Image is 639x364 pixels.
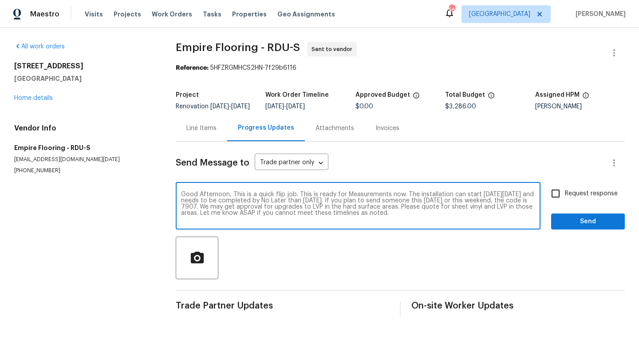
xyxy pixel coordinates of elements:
span: Properties [232,10,267,19]
b: Reference: [176,65,209,71]
div: Trade partner only [255,156,328,170]
span: [DATE] [265,103,284,110]
h5: Empire Flooring - RDU-S [14,143,154,152]
span: Visits [85,10,103,19]
span: The total cost of line items that have been proposed by Opendoor. This sum includes line items th... [488,92,495,103]
span: The total cost of line items that have been approved by both Opendoor and the Trade Partner. This... [413,92,420,103]
span: [GEOGRAPHIC_DATA] [469,10,530,19]
div: 5HFZRGMHCS2HN-7f29b6116 [176,63,625,72]
span: Geo Assignments [277,10,335,19]
span: [DATE] [286,103,305,110]
span: Request response [565,189,618,198]
div: Attachments [316,124,354,133]
p: [PHONE_NUMBER] [14,167,154,174]
span: [DATE] [231,103,250,110]
h5: Approved Budget [355,92,410,98]
span: $0.00 [355,103,373,110]
span: Send Message to [176,158,249,167]
h5: [GEOGRAPHIC_DATA] [14,74,154,83]
span: - [210,103,250,110]
textarea: Good Afternoon, This is a quick flip job. This is ready for Measurements now. The installation ca... [181,191,535,222]
div: Progress Updates [238,123,294,132]
span: Trade Partner Updates [176,301,389,310]
button: Send [551,214,625,230]
div: 56 [449,5,455,14]
span: Empire Flooring - RDU-S [176,42,300,53]
span: The hpm assigned to this work order. [582,92,589,103]
h5: Assigned HPM [535,92,580,98]
span: Maestro [30,10,59,19]
h5: Project [176,92,199,98]
div: Invoices [375,124,399,133]
h5: Total Budget [445,92,485,98]
div: [PERSON_NAME] [535,103,625,110]
p: [EMAIL_ADDRESS][DOMAIN_NAME][DATE] [14,156,154,163]
span: - [265,103,305,110]
span: Tasks [203,11,221,17]
span: [PERSON_NAME] [572,10,626,19]
span: Send [558,216,618,227]
span: Projects [114,10,141,19]
span: $3,286.00 [445,103,476,110]
h2: [STREET_ADDRESS] [14,62,154,71]
span: Work Orders [152,10,192,19]
span: [DATE] [210,103,229,110]
div: Line Items [186,124,217,133]
h4: Vendor Info [14,124,154,133]
a: All work orders [14,44,65,50]
span: Renovation [176,103,250,110]
h5: Work Order Timeline [265,92,329,98]
span: On-site Worker Updates [411,301,625,310]
a: Home details [14,95,53,101]
span: Sent to vendor [312,45,356,54]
